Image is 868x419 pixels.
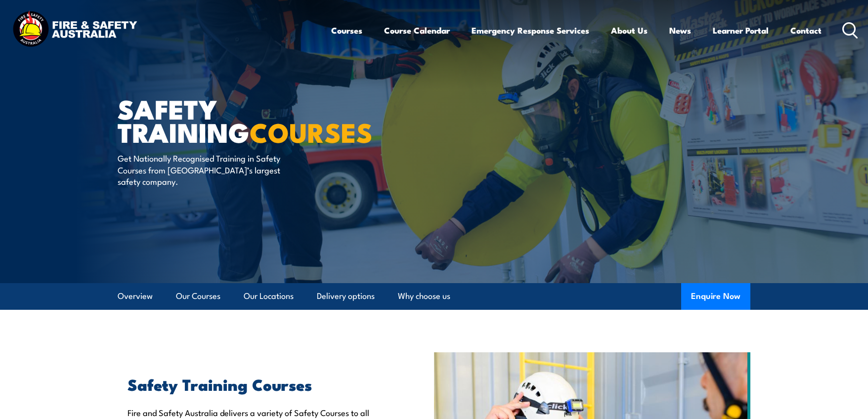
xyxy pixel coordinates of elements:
[398,283,450,309] a: Why choose us
[176,283,220,309] a: Our Courses
[317,283,375,309] a: Delivery options
[384,17,450,43] a: Course Calendar
[681,283,750,310] button: Enquire Now
[713,17,769,43] a: Learner Portal
[244,283,294,309] a: Our Locations
[669,17,691,43] a: News
[331,17,362,43] a: Courses
[611,17,648,43] a: About Us
[472,17,589,43] a: Emergency Response Services
[118,97,362,143] h1: Safety Training
[790,17,822,43] a: Contact
[118,152,298,187] p: Get Nationally Recognised Training in Safety Courses from [GEOGRAPHIC_DATA]’s largest safety comp...
[250,111,373,152] strong: COURSES
[118,283,153,309] a: Overview
[128,377,389,391] h2: Safety Training Courses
